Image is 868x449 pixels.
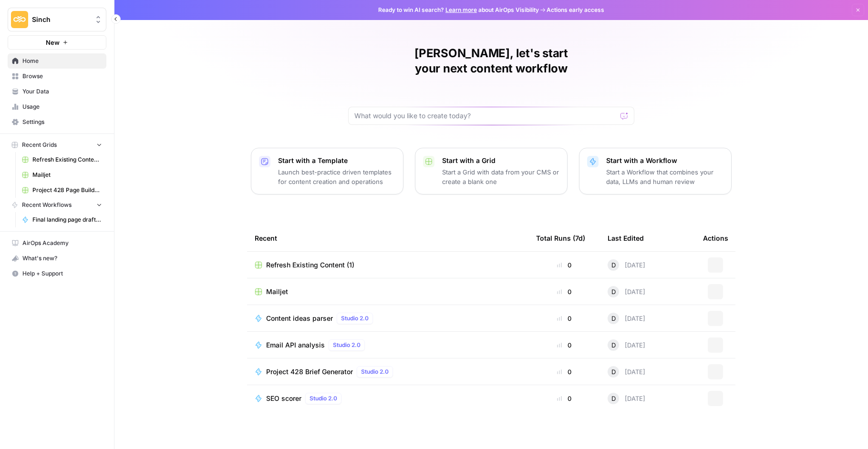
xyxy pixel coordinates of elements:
[8,53,106,69] a: Home
[18,152,106,167] a: Refresh Existing Content (1)
[255,287,521,296] a: Mailjet
[22,87,102,96] span: Your Data
[378,6,539,14] span: Ready to win AI search? about AirOps Visibility
[608,225,644,251] div: Last Edited
[32,15,90,24] span: Sinch
[608,313,645,324] div: [DATE]
[608,286,645,297] div: [DATE]
[361,367,389,376] span: Studio 2.0
[348,46,634,76] h1: [PERSON_NAME], let's start your next content workflow
[8,251,106,266] button: What's new?
[547,6,604,14] span: Actions early access
[266,314,333,323] span: Content ideas parser
[611,260,616,270] span: D
[22,141,57,149] span: Recent Grids
[255,393,521,404] a: SEO scorerStudio 2.0
[8,266,106,281] button: Help + Support
[608,259,645,271] div: [DATE]
[22,201,72,209] span: Recent Workflows
[8,8,106,31] button: Workspace: Sinch
[11,11,28,28] img: Sinch Logo
[341,314,369,323] span: Studio 2.0
[442,156,559,165] p: Start with a Grid
[18,212,106,227] a: Final landing page drafter for Project 428 ([PERSON_NAME])
[32,186,102,194] span: Project 428 Page Builder Tracker (NEW)
[278,156,395,165] p: Start with a Template
[18,183,106,198] a: Project 428 Page Builder Tracker (NEW)
[255,366,521,378] a: Project 428 Brief GeneratorStudio 2.0
[46,38,60,47] span: New
[536,225,585,251] div: Total Runs (7d)
[608,339,645,351] div: [DATE]
[608,393,645,404] div: [DATE]
[32,215,102,224] span: Final landing page drafter for Project 428 ([PERSON_NAME])
[22,57,102,65] span: Home
[608,366,645,378] div: [DATE]
[703,225,728,251] div: Actions
[333,341,361,349] span: Studio 2.0
[22,118,102,126] span: Settings
[8,99,106,114] a: Usage
[22,72,102,81] span: Browse
[8,235,106,251] a: AirOps Academy
[611,367,616,377] span: D
[8,35,106,50] button: New
[266,340,325,350] span: Email API analysis
[266,287,288,296] span: Mailjet
[8,69,106,84] a: Browse
[536,260,592,270] div: 0
[8,84,106,99] a: Your Data
[18,167,106,183] a: Mailjet
[606,156,723,165] p: Start with a Workflow
[611,314,616,323] span: D
[611,340,616,350] span: D
[442,167,559,186] p: Start a Grid with data from your CMS or create a blank one
[22,102,102,111] span: Usage
[8,138,106,152] button: Recent Grids
[266,394,301,403] span: SEO scorer
[278,167,395,186] p: Launch best-practice driven templates for content creation and operations
[611,394,616,403] span: D
[255,313,521,324] a: Content ideas parserStudio 2.0
[310,394,337,403] span: Studio 2.0
[22,269,102,278] span: Help + Support
[579,148,732,194] button: Start with a WorkflowStart a Workflow that combines your data, LLMs and human review
[536,367,592,377] div: 0
[8,198,106,212] button: Recent Workflows
[32,155,102,164] span: Refresh Existing Content (1)
[536,394,592,403] div: 0
[266,367,353,377] span: Project 428 Brief Generator
[32,171,102,179] span: Mailjet
[606,167,723,186] p: Start a Workflow that combines your data, LLMs and human review
[255,225,521,251] div: Recent
[251,148,403,194] button: Start with a TemplateLaunch best-practice driven templates for content creation and operations
[536,314,592,323] div: 0
[8,114,106,130] a: Settings
[8,251,106,265] div: What's new?
[445,6,477,13] a: Learn more
[22,239,102,247] span: AirOps Academy
[255,260,521,270] a: Refresh Existing Content (1)
[255,339,521,351] a: Email API analysisStudio 2.0
[354,111,617,121] input: What would you like to create today?
[266,260,354,270] span: Refresh Existing Content (1)
[536,287,592,296] div: 0
[611,287,616,296] span: D
[415,148,568,194] button: Start with a GridStart a Grid with data from your CMS or create a blank one
[536,340,592,350] div: 0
